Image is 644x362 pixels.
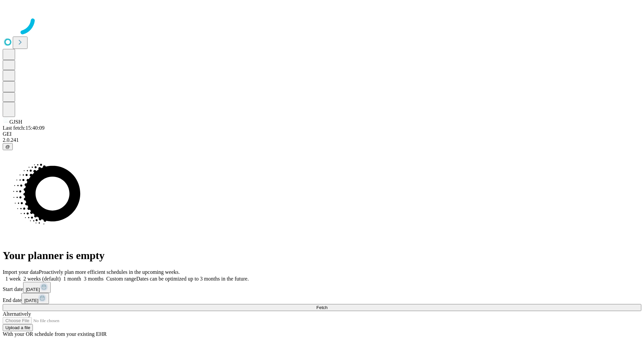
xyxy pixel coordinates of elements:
[3,125,45,131] span: Last fetch: 15:40:09
[24,298,38,303] span: [DATE]
[3,324,33,331] button: Upload a file
[21,293,49,304] button: [DATE]
[316,305,327,310] span: Fetch
[5,144,10,149] span: @
[23,282,51,293] button: [DATE]
[3,137,641,143] div: 2.0.241
[26,287,40,292] span: [DATE]
[3,304,641,311] button: Fetch
[136,276,249,282] span: Dates can be optimized up to 3 months in the future.
[106,276,136,282] span: Custom range
[3,131,641,137] div: GEI
[3,249,641,262] h1: Your planner is empty
[3,143,13,150] button: @
[5,276,21,282] span: 1 week
[23,276,61,282] span: 2 weeks (default)
[3,311,31,317] span: Alternatively
[39,269,180,275] span: Proactively plan more efficient schedules in the upcoming weeks.
[3,293,641,304] div: End date
[3,331,107,337] span: With your OR schedule from your existing EHR
[3,282,641,293] div: Start date
[3,269,39,275] span: Import your data
[63,276,81,282] span: 1 month
[84,276,104,282] span: 3 months
[9,119,22,125] span: GJSH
